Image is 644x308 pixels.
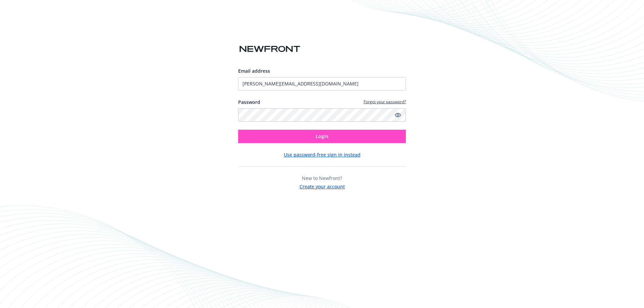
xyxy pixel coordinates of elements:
span: New to Newfront? [302,175,342,181]
a: Show password [394,111,402,119]
input: Enter your password [238,108,406,122]
a: Forgot your password? [364,99,406,105]
button: Login [238,130,406,143]
button: Create your account [300,182,345,190]
span: Login [316,133,328,139]
button: Use password-free sign in instead [284,151,361,158]
img: Newfront logo [238,43,302,55]
label: Password [238,99,260,106]
input: Enter your email [238,77,406,90]
span: Email address [238,68,270,74]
